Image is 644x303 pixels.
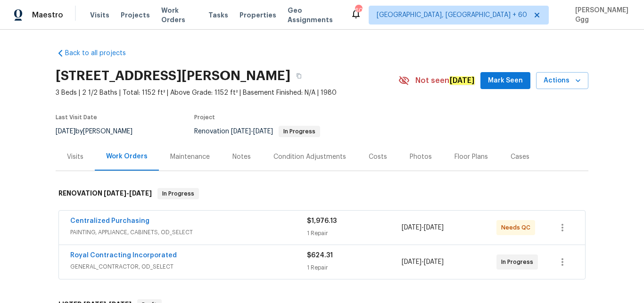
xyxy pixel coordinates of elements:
span: - [402,257,444,267]
div: Work Orders [106,152,148,161]
span: [DATE] [402,259,421,265]
div: Maintenance [170,152,210,162]
span: Not seen [415,76,475,85]
span: Renovation [194,128,320,135]
span: Projects [121,10,150,20]
span: [DATE] [231,128,251,135]
h6: RENOVATION [58,188,152,199]
span: Visits [90,10,109,20]
em: [DATE] [449,76,475,85]
span: PAINTING, APPLIANCE, CABINETS, OD_SELECT [70,228,307,237]
span: [DATE] [129,190,152,197]
div: 1 Repair [307,229,402,238]
div: Floor Plans [454,152,488,162]
a: Royal Contracting Incorporated [70,252,177,259]
span: [DATE] [402,224,421,231]
span: Work Orders [161,6,197,25]
span: Last Visit Date [56,115,97,120]
span: [DATE] [253,128,273,135]
span: [PERSON_NAME] Ggg [571,6,630,25]
div: 1 Repair [307,263,402,272]
span: [DATE] [424,259,444,265]
div: Photos [410,152,432,162]
span: - [231,128,273,135]
span: $1,976.13 [307,218,337,224]
span: In Progress [501,257,537,267]
button: Mark Seen [480,72,530,90]
span: - [402,223,444,232]
span: Needs QC [501,223,534,232]
div: by [PERSON_NAME] [56,126,144,137]
span: [DATE] [56,128,75,135]
div: Visits [67,152,83,162]
span: [DATE] [424,224,444,231]
button: Copy Address [290,67,307,84]
span: Geo Assignments [288,6,339,25]
a: Centralized Purchasing [70,218,149,224]
button: Actions [536,72,588,90]
span: In Progress [280,129,319,134]
h2: [STREET_ADDRESS][PERSON_NAME] [56,71,290,81]
span: Actions [544,75,581,87]
a: Back to all projects [56,49,146,58]
div: 608 [355,6,362,15]
div: Cases [511,152,529,162]
span: Mark Seen [488,75,523,87]
span: GENERAL_CONTRACTOR, OD_SELECT [70,262,307,271]
span: Tasks [208,12,228,18]
span: Project [194,115,215,120]
div: Condition Adjustments [273,152,346,162]
span: Maestro [32,10,63,20]
span: - [104,190,152,197]
span: [DATE] [104,190,126,197]
div: Costs [369,152,387,162]
span: $624.31 [307,252,333,259]
div: RENOVATION [DATE]-[DATE]In Progress [56,179,588,209]
span: In Progress [158,189,198,198]
span: 3 Beds | 2 1/2 Baths | Total: 1152 ft² | Above Grade: 1152 ft² | Basement Finished: N/A | 1980 [56,88,398,98]
span: [GEOGRAPHIC_DATA], [GEOGRAPHIC_DATA] + 60 [377,10,527,20]
div: Notes [232,152,251,162]
span: Properties [239,10,276,20]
